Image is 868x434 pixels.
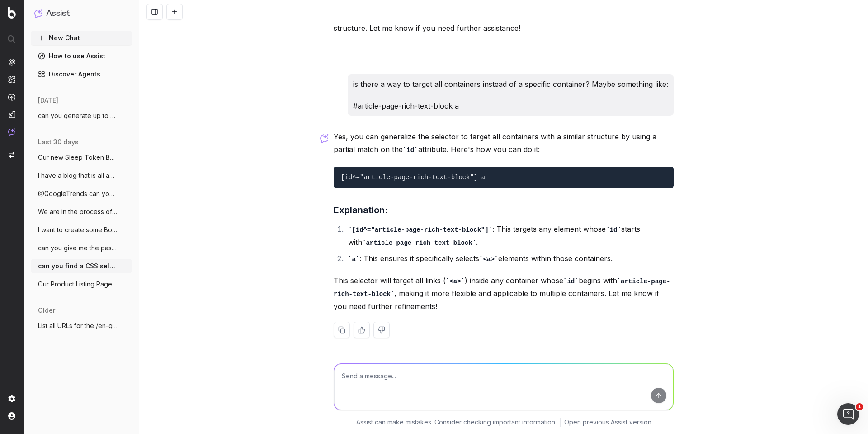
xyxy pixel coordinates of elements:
code: <a> [479,256,498,263]
img: Switch project [9,152,14,158]
span: We are in the process of developing a ne [38,207,118,216]
h1: Assist [46,7,70,20]
li: : This targets any element whose starts with . [345,223,674,248]
img: Analytics [8,58,15,66]
span: [DATE] [38,96,58,105]
img: Studio [8,111,15,118]
code: id [563,278,579,285]
code: article-page-rich-text-block [362,239,476,247]
img: Botify assist logo [320,134,329,143]
iframe: Intercom live chat [837,403,859,425]
code: <a> [446,278,465,285]
span: I want to create some Botify custom repo [38,225,118,234]
img: Activation [8,93,15,101]
img: Botify logo [8,7,16,19]
img: Setting [8,395,15,402]
span: last 30 days [38,138,79,147]
h3: Explanation: [334,203,674,217]
li: : This ensures it specifically selects elements within those containers. [345,252,674,265]
span: can you find a CSS selector that will ex [38,262,118,271]
a: Open previous Assist version [564,418,651,427]
button: New Chat [31,31,132,45]
img: Assist [8,128,15,136]
span: List all URLs for the /en-gb domain with [38,321,118,330]
code: id [606,226,621,234]
button: @GoogleTrends can you analyse google tre [31,186,132,201]
button: can you give me the past 90 days keyword [31,241,132,255]
button: I have a blog that is all about Baby's F [31,168,132,183]
button: Our Product Listing Pages for /baby in t [31,277,132,291]
code: a [348,256,359,263]
button: Assist [34,7,128,20]
img: Assist [34,9,42,18]
span: Our Product Listing Pages for /baby in t [38,280,118,289]
p: is there a way to target all containers instead of a specific container? Maybe something like: [353,78,668,91]
span: older [38,306,55,315]
code: [id^="article-page-rich-text-block"] [348,226,492,234]
span: @GoogleTrends can you analyse google tre [38,189,118,198]
button: I want to create some Botify custom repo [31,223,132,237]
button: Our new Sleep Token Band Tshirts are a m [31,150,132,165]
p: Yes, you can generalize the selector to target all containers with a similar structure by using a... [334,130,674,156]
span: I have a blog that is all about Baby's F [38,171,118,180]
button: can you find a CSS selector that will ex [31,259,132,273]
code: [id^="article-page-rich-text-block"] a [341,174,485,181]
span: can you give me the past 90 days keyword [38,243,118,253]
span: Our new Sleep Token Band Tshirts are a m [38,153,118,162]
p: This selector will target all links ( ) inside any container whose begins with , making it more f... [334,274,674,313]
button: We are in the process of developing a ne [31,205,132,219]
p: Assist can make mistakes. Consider checking important information. [356,418,557,427]
img: Intelligence [8,76,15,83]
img: My account [8,412,15,420]
button: List all URLs for the /en-gb domain with [31,319,132,333]
span: 1 [856,403,863,410]
button: can you generate up to 2 meta descriptio [31,109,132,123]
code: id [403,147,418,154]
span: can you generate up to 2 meta descriptio [38,111,118,120]
a: Discover Agents [31,67,132,81]
a: How to use Assist [31,49,132,63]
p: #article-page-rich-text-block a [353,100,668,112]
